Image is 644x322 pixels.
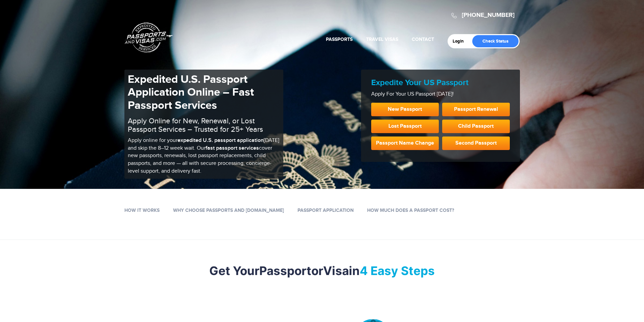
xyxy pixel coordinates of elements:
[453,39,469,44] a: Login
[412,36,434,42] a: Contact
[371,137,439,150] a: Passport Name Change
[259,264,311,278] strong: Passport
[124,207,160,213] a: How it works
[442,120,510,133] a: Child Passport
[371,78,510,88] h2: Expedite Your US Passport
[128,117,280,133] h2: Apply Online for New, Renewal, or Lost Passport Services – Trusted for 25+ Years
[323,264,349,278] strong: Visa
[371,120,439,133] a: Lost Passport
[326,36,353,42] a: Passports
[472,35,519,47] a: Check Status
[371,91,510,98] p: Apply For Your US Passport [DATE]!
[177,137,264,144] b: expedited U.S. passport application
[297,207,354,213] a: Passport Application
[206,145,259,151] b: fast passport services
[360,264,435,278] mark: 4 Easy Steps
[442,137,510,150] a: Second Passport
[371,103,439,116] a: New Passport
[442,103,510,116] a: Passport Renewal
[128,137,280,175] p: Apply online for your [DATE] and skip the 8–12 week wait. Our cover new passports, renewals, lost...
[462,11,515,19] a: [PHONE_NUMBER]
[366,36,398,42] a: Travel Visas
[173,207,284,213] a: Why Choose Passports and [DOMAIN_NAME]
[367,207,454,213] a: How Much Does a Passport Cost?
[124,264,520,278] h2: Get Your or in
[128,73,280,112] h1: Expedited U.S. Passport Application Online – Fast Passport Services
[125,22,173,53] a: Passports & [DOMAIN_NAME]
